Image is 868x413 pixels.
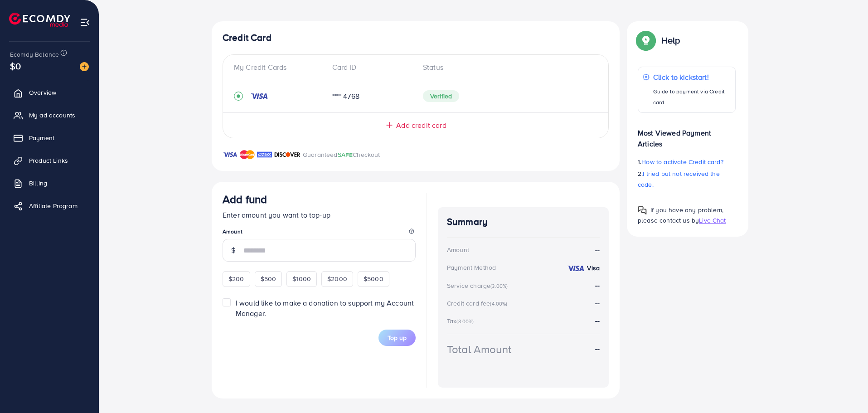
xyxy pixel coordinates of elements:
div: Status [416,62,597,73]
span: Product Links [29,156,68,165]
a: Affiliate Program [7,197,92,215]
strong: -- [595,344,600,354]
a: Payment [7,129,92,147]
strong: -- [595,280,600,290]
button: Top up [378,330,416,346]
img: brand [274,149,301,160]
img: brand [240,149,255,160]
strong: Visa [587,263,600,272]
div: Amount [447,245,469,254]
span: $500 [261,274,276,283]
span: If you have any problem, please contact us by [638,205,723,225]
div: Credit card fee [447,299,510,308]
strong: -- [595,316,600,326]
strong: -- [595,245,600,255]
div: Tax [447,316,477,326]
div: Payment Method [447,263,496,272]
span: $0 [10,59,21,73]
a: My ad accounts [7,106,92,124]
img: brand [223,149,238,160]
img: Popup guide [638,206,647,215]
small: (4.00%) [490,300,507,307]
span: My ad accounts [29,111,75,120]
p: Guaranteed Checkout [303,149,380,160]
span: $2000 [327,274,347,283]
img: menu [80,17,90,28]
span: Overview [29,88,56,97]
span: $5000 [364,274,383,283]
div: Card ID [325,62,416,73]
p: Click to kickstart! [653,72,731,83]
span: Verified [423,90,459,102]
span: I would like to make a donation to support my Account Manager. [236,298,414,318]
p: Enter amount you want to top-up [223,209,416,220]
p: Guide to payment via Credit card [653,86,731,108]
span: Live Chat [699,216,726,225]
span: Add credit card [396,120,446,131]
small: (3.00%) [490,282,508,290]
span: I tried but not received the code. [638,169,720,189]
img: Popup guide [638,32,654,49]
img: logo [9,13,70,27]
span: SAFE [338,150,353,159]
a: Billing [7,174,92,192]
p: 1. [638,156,736,167]
p: Help [661,35,680,46]
div: Total Amount [447,341,511,357]
span: Affiliate Program [29,201,78,210]
span: Ecomdy Balance [10,50,59,59]
img: credit [567,265,585,272]
span: How to activate Credit card? [641,157,723,166]
iframe: Chat [829,372,861,406]
span: $1000 [292,274,311,283]
strong: -- [595,298,600,308]
p: 2. [638,168,736,190]
span: Billing [29,179,47,188]
a: Product Links [7,151,92,170]
span: Payment [29,133,54,142]
legend: Amount [223,228,416,239]
small: (3.00%) [456,318,474,325]
svg: record circle [234,92,243,101]
img: credit [250,92,268,100]
h3: Add fund [223,193,267,206]
a: Overview [7,83,92,102]
span: Top up [388,333,407,342]
p: Most Viewed Payment Articles [638,120,736,149]
h4: Summary [447,216,600,228]
img: brand [257,149,272,160]
img: image [80,62,89,71]
div: Service charge [447,281,510,290]
div: My Credit Cards [234,62,325,73]
span: $200 [228,274,244,283]
h4: Credit Card [223,32,609,44]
